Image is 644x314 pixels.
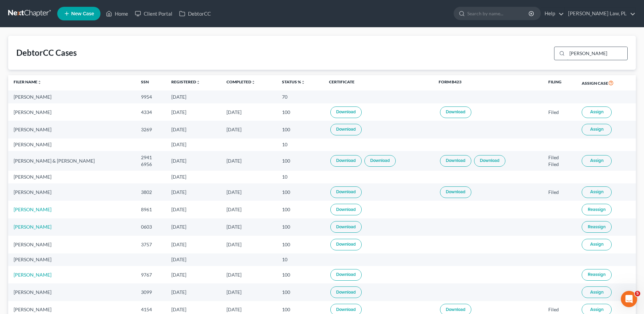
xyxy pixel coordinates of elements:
a: [PERSON_NAME] [14,272,51,278]
span: Reassign [588,224,606,230]
div: Filed [548,306,571,313]
div: 4154 [141,306,160,313]
i: unfold_more [37,80,42,84]
td: [DATE] [166,266,221,283]
a: [PERSON_NAME] [14,224,51,230]
a: [PERSON_NAME] Law, PL [565,7,635,20]
button: Reassign [582,204,612,215]
a: Download [440,186,471,198]
td: [DATE] [166,151,221,170]
button: Assign [582,106,612,118]
td: 100 [277,236,324,253]
a: Status %unfold_more [282,79,305,84]
td: 100 [277,266,324,283]
div: 0603 [141,224,160,230]
iframe: Intercom live chat [621,291,637,307]
input: Search... [567,47,627,60]
span: Assign [590,307,603,312]
th: Certificate [324,75,433,91]
div: 9767 [141,271,160,278]
td: 10 [277,138,324,151]
button: Assign [582,286,612,298]
td: [DATE] [221,151,276,170]
a: Download [330,106,362,118]
div: 8961 [141,206,160,213]
td: [DATE] [221,266,276,283]
i: unfold_more [301,80,305,84]
td: [DATE] [166,253,221,266]
div: [PERSON_NAME] & [PERSON_NAME] [14,158,130,164]
td: [DATE] [221,183,276,201]
td: [DATE] [221,121,276,138]
span: Assign [590,127,603,132]
div: [PERSON_NAME] [14,126,130,133]
td: [DATE] [221,201,276,218]
div: 3099 [141,289,160,296]
td: [DATE] [221,236,276,253]
a: Download [330,221,362,233]
a: Download [330,155,362,167]
span: Assign [590,109,603,115]
td: 100 [277,103,324,121]
a: Download [440,155,471,167]
a: Home [103,7,131,20]
i: unfold_more [251,80,255,84]
td: 100 [277,121,324,138]
td: [DATE] [166,183,221,201]
td: [DATE] [166,121,221,138]
td: [DATE] [166,138,221,151]
a: Completedunfold_more [226,79,255,84]
a: Download [440,106,471,118]
td: [DATE] [221,283,276,301]
button: Assign [582,155,612,167]
span: Assign [590,242,603,247]
a: Download [330,124,362,135]
a: Download [330,269,362,281]
span: Assign [590,189,603,195]
span: 5 [635,291,640,296]
div: DebtorCC Cases [16,47,77,58]
td: 10 [277,253,324,266]
td: [DATE] [166,171,221,183]
div: 9954 [141,94,160,100]
div: Filed [548,154,571,161]
th: SSN [136,75,166,91]
div: [PERSON_NAME] [14,109,130,116]
button: Assign [582,124,612,135]
td: 10 [277,171,324,183]
span: Assign [590,158,603,163]
div: [PERSON_NAME] [14,94,130,100]
div: [PERSON_NAME] [14,289,130,296]
div: [PERSON_NAME] [14,173,130,180]
button: Assign [582,239,612,250]
td: 100 [277,183,324,201]
td: [DATE] [166,201,221,218]
div: Filed [548,161,571,168]
div: 3269 [141,126,160,133]
span: New Case [71,11,94,16]
span: Reassign [588,207,606,212]
th: Assign Case [576,75,636,91]
th: Filing [543,75,576,91]
span: Assign [590,290,603,295]
div: [PERSON_NAME] [14,241,130,248]
a: Download [474,155,505,167]
div: 3802 [141,189,160,196]
a: [PERSON_NAME] [14,206,51,212]
td: 100 [277,151,324,170]
a: DebtorCC [176,7,214,20]
td: 100 [277,201,324,218]
a: Download [330,286,362,298]
a: Help [541,7,564,20]
div: 3757 [141,241,160,248]
span: Reassign [588,272,606,277]
td: [DATE] [166,283,221,301]
a: Download [330,239,362,250]
div: 6956 [141,161,160,168]
th: Form B423 [433,75,543,91]
div: 2941 [141,154,160,161]
button: Reassign [582,221,612,233]
td: 70 [277,90,324,103]
div: [PERSON_NAME] [14,189,130,196]
td: 100 [277,283,324,301]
